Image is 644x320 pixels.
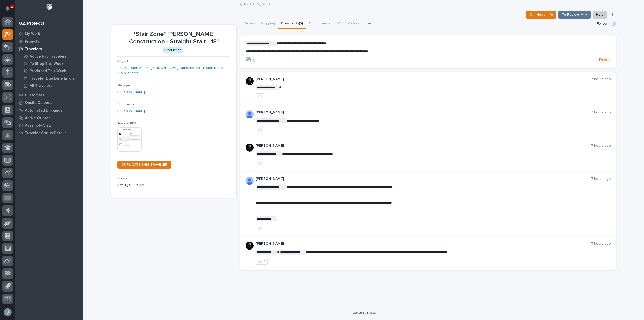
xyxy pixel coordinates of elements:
button: Notifications [2,3,13,14]
div: 1 [264,260,265,263]
span: ⏳ I Need Info [529,12,553,18]
span: Post [599,57,609,63]
div: 02. Projects [19,21,44,26]
button: To Review 👨‍🏭 → [558,11,591,19]
p: [PERSON_NAME] [256,110,591,115]
p: Onsite Calendar [25,101,54,105]
a: All Travelers [19,82,83,89]
button: Metrics [344,19,363,29]
span: Project [117,60,128,63]
a: My Work [15,30,83,38]
p: Traveler Status Details [25,131,66,135]
button: 1 [256,258,268,265]
p: Assembly View [25,123,51,128]
p: 7 hours ago [591,144,611,148]
p: Produced This Week [30,69,66,74]
button: like this post [256,225,264,231]
button: Components [306,19,333,29]
button: like this post [256,160,264,166]
a: Customers [15,91,83,99]
button: Details [240,19,258,29]
span: To Review 👨‍🏭 → [562,12,587,18]
p: Follow [597,22,607,26]
a: Traveler Due Date Errors [19,75,83,82]
img: zmKUmRVDQjmBLfnAs97p [246,144,254,152]
a: Projects [15,38,83,45]
a: Automated Drawings [15,106,83,114]
a: Assembly View [15,122,83,129]
p: [DATE] 04:25 pm [117,182,230,188]
p: Active Quotes [25,116,50,120]
p: Active Fab Travelers [30,54,67,59]
p: Customers [25,93,44,98]
span: Coordinator [117,103,135,106]
img: AOh14Gijbd6eejXF32J59GfCOuyvh5OjNDKoIp8XuOuX=s96-c [246,177,254,185]
span: Manager [117,84,130,87]
p: Automated Drawings [25,108,62,113]
a: Back toMy Work [244,1,271,7]
p: Travelers [25,47,42,51]
button: users-avatar [2,307,13,317]
button: FAI [333,19,344,29]
div: Production [163,47,183,53]
img: Workspace Logo [45,3,54,12]
a: 27297 - Stair Zone - [PERSON_NAME] Construction - L Stair Redox Bio-Nutrients [117,65,230,76]
p: [PERSON_NAME] [256,77,591,81]
p: My Work [25,32,40,36]
button: like this post [256,93,264,100]
p: 7 hours ago [591,77,611,81]
p: [PERSON_NAME] [256,177,591,181]
a: Traveler Status Details [15,129,83,137]
a: Powered By Stacker [351,311,376,314]
p: *Stair Zone* [PERSON_NAME] Construction - Straight Stair - 18" [117,31,230,45]
span: Created [117,177,129,180]
img: zmKUmRVDQjmBLfnAs97p [246,242,254,250]
p: All Travelers [30,84,52,88]
button: like this post [256,127,264,133]
div: Notifications1 [6,6,13,14]
p: Projects [25,39,39,44]
button: ⏳ I Need Info [526,11,556,19]
button: Hold [593,11,607,19]
p: 7 hours ago [591,242,611,246]
p: 7 hours ago [591,110,611,115]
p: 1 [11,5,13,8]
button: Shipping [258,19,278,29]
a: Active Quotes [15,114,83,122]
a: [PERSON_NAME] [117,90,145,95]
a: Onsite Calendar [15,99,83,106]
span: Hold [596,12,603,18]
a: [PERSON_NAME] [117,109,145,114]
p: To Shop This Week [30,62,63,66]
a: Active Fab Travelers [19,53,83,60]
p: [PERSON_NAME] [256,144,591,148]
button: Comments (5) [278,19,306,29]
img: AOh14Gijbd6eejXF32J59GfCOuyvh5OjNDKoIp8XuOuX=s96-c [246,110,254,118]
button: Post [597,57,611,63]
p: [PERSON_NAME] [256,242,591,246]
img: zmKUmRVDQjmBLfnAs97p [246,77,254,85]
a: Travelers [15,45,83,53]
p: 7 hours ago [591,177,611,181]
span: DUPLICATE THIS TRAVELER [122,163,167,166]
a: To Shop This Week [19,60,83,67]
a: DUPLICATE THIS TRAVELER [117,161,171,169]
p: Traveler Due Date Errors [30,76,75,81]
a: Produced This Week [19,67,83,75]
span: Traveler PDF [117,122,136,125]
